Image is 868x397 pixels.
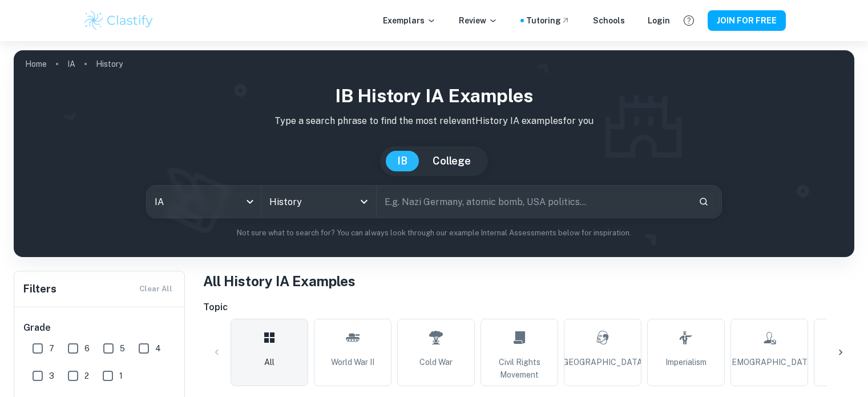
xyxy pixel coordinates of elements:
[203,300,854,314] h6: Topic
[203,271,854,291] h1: All History IA Examples
[23,227,845,239] p: Not sure what to search for? You can always look through our example Internal Assessments below f...
[84,370,89,382] span: 2
[708,10,786,31] button: JOIN FOR FREE
[155,342,161,355] span: 4
[49,370,54,382] span: 3
[264,356,274,368] span: All
[377,186,689,218] input: E.g. Nazi Germany, atomic bomb, USA politics...
[679,11,699,30] button: Help and Feedback
[23,321,176,335] h6: Grade
[67,56,75,72] a: IA
[419,356,453,368] span: Cold War
[560,356,645,368] span: [GEOGRAPHIC_DATA]
[486,356,553,381] span: Civil Rights Movement
[120,342,125,355] span: 5
[147,186,261,218] div: IA
[724,356,815,368] span: [DEMOGRAPHIC_DATA]
[25,56,47,72] a: Home
[648,14,670,27] a: Login
[83,9,155,32] img: Clastify logo
[23,82,845,110] h1: IB History IA examples
[526,14,570,27] a: Tutoring
[49,342,54,355] span: 7
[421,151,482,171] button: College
[694,192,713,211] button: Search
[383,14,436,27] p: Exemplars
[23,281,56,297] h6: Filters
[386,151,419,171] button: IB
[459,14,498,27] p: Review
[665,356,706,368] span: Imperialism
[119,370,123,382] span: 1
[593,14,625,27] a: Schools
[14,50,854,257] img: profile cover
[356,194,372,210] button: Open
[96,58,123,70] p: History
[84,342,90,355] span: 6
[331,356,374,368] span: World War II
[23,114,845,128] p: Type a search phrase to find the most relevant History IA examples for you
